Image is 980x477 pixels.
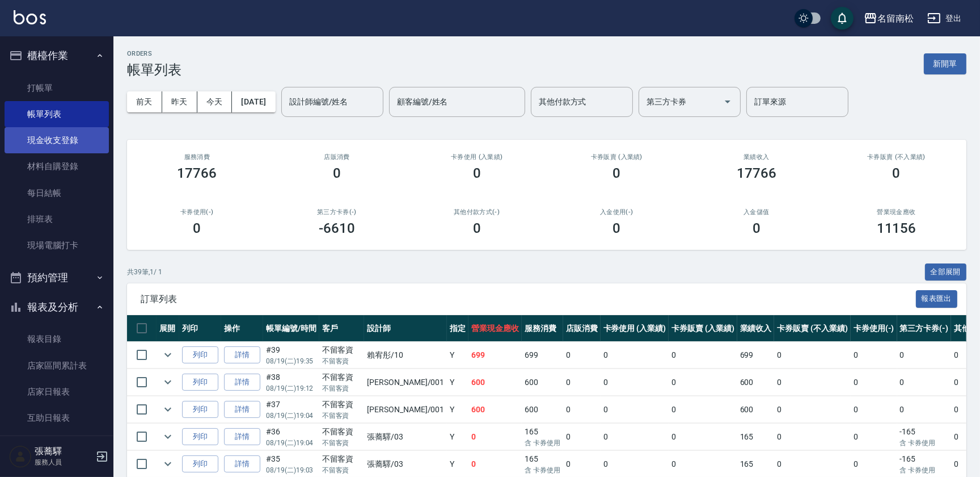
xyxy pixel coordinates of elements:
[893,165,901,181] h3: 0
[319,315,365,342] th: 客戶
[266,465,316,475] p: 08/19 (二) 19:03
[831,7,854,30] button: save
[897,396,952,423] td: 0
[923,8,966,29] button: 登出
[162,91,197,112] button: 昨天
[159,455,176,472] button: expand row
[525,465,560,475] p: 含 卡券使用
[468,369,522,396] td: 600
[851,369,897,396] td: 0
[737,342,775,369] td: 699
[364,369,447,396] td: [PERSON_NAME] /001
[322,356,362,366] p: 不留客資
[774,396,850,423] td: 0
[322,344,362,356] div: 不留客資
[159,401,176,418] button: expand row
[522,342,563,369] td: 699
[522,396,563,423] td: 600
[420,208,533,216] h2: 其他付款方式(-)
[563,342,601,369] td: 0
[322,399,362,411] div: 不留客資
[182,455,218,473] button: 列印
[5,41,109,70] button: 櫃檯作業
[263,396,319,423] td: #37
[364,342,447,369] td: 賴宥彤 /10
[420,153,533,161] h2: 卡券使用 (入業績)
[141,294,916,305] span: 訂單列表
[753,220,761,236] h3: 0
[5,206,109,232] a: 排班表
[281,208,394,216] h2: 第三方卡券(-)
[737,396,775,423] td: 600
[669,369,737,396] td: 0
[447,369,468,396] td: Y
[737,165,776,181] h3: 17766
[601,315,669,342] th: 卡券使用 (入業績)
[193,220,201,236] h3: 0
[127,62,181,78] h3: 帳單列表
[179,315,221,342] th: 列印
[447,315,468,342] th: 指定
[263,424,319,450] td: #36
[774,424,850,450] td: 0
[877,11,914,26] div: 名留南松
[322,438,362,448] p: 不留客資
[851,424,897,450] td: 0
[266,356,316,366] p: 08/19 (二) 19:35
[322,453,362,465] div: 不留客資
[601,369,669,396] td: 0
[473,165,481,181] h3: 0
[468,424,522,450] td: 0
[5,263,109,292] button: 預約管理
[5,232,109,258] a: 現場電腦打卡
[700,153,813,161] h2: 業績收入
[5,292,109,322] button: 報表及分析
[563,396,601,423] td: 0
[916,290,958,308] button: 報表匯出
[916,293,958,304] a: 報表匯出
[182,428,218,446] button: 列印
[159,346,176,363] button: expand row
[877,220,916,236] h3: 11156
[322,383,362,394] p: 不留客資
[35,457,92,467] p: 服務人員
[669,315,737,342] th: 卡券販賣 (入業績)
[182,346,218,364] button: 列印
[141,208,254,216] h2: 卡券使用(-)
[177,165,217,181] h3: 17766
[224,374,260,391] a: 詳情
[900,465,949,475] p: 含 卡券使用
[159,428,176,445] button: expand row
[5,405,109,431] a: 互助日報表
[322,426,362,438] div: 不留客資
[612,220,620,236] h3: 0
[859,7,918,30] button: 名留南松
[473,220,481,236] h3: 0
[851,315,897,342] th: 卡券使用(-)
[263,342,319,369] td: #39
[224,428,260,446] a: 詳情
[5,101,109,127] a: 帳單列表
[5,153,109,179] a: 材料自購登錄
[266,438,316,448] p: 08/19 (二) 19:04
[897,369,952,396] td: 0
[840,153,953,161] h2: 卡券販賣 (不入業績)
[700,208,813,216] h2: 入金儲值
[468,396,522,423] td: 600
[224,401,260,419] a: 詳情
[224,455,260,473] a: 詳情
[333,165,341,181] h3: 0
[601,424,669,450] td: 0
[127,267,162,277] p: 共 39 筆, 1 / 1
[447,424,468,450] td: Y
[737,315,775,342] th: 業績收入
[127,50,181,57] h2: ORDERS
[322,411,362,421] p: 不留客資
[14,10,46,24] img: Logo
[525,438,560,448] p: 含 卡券使用
[737,424,775,450] td: 165
[522,424,563,450] td: 165
[182,401,218,419] button: 列印
[468,342,522,369] td: 699
[669,396,737,423] td: 0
